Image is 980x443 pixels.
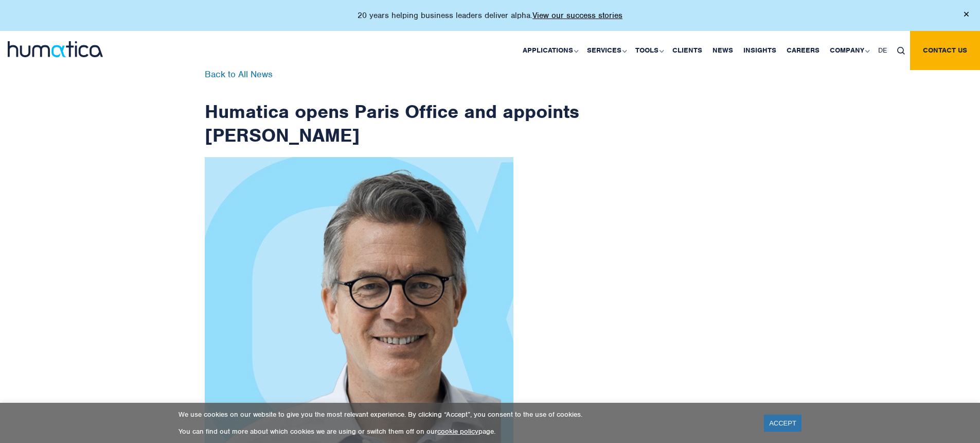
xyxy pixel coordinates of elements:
span: DE [878,46,887,55]
p: You can find out more about which cookies we are using or switch them off on our page. [179,427,751,436]
p: We use cookies on our website to give you the most relevant experience. By clicking “Accept”, you... [179,410,751,419]
img: search_icon [897,47,905,55]
a: View our success stories [532,10,622,21]
a: ACCEPT [764,415,801,432]
a: Back to All News [205,69,273,80]
a: DE [873,31,892,70]
p: 20 years helping business leaders deliver alpha. [358,10,622,21]
a: Insights [738,31,781,70]
a: Contact us [910,31,980,70]
a: News [707,31,738,70]
h1: Humatica opens Paris Office and appoints [PERSON_NAME] [205,70,580,147]
a: Careers [781,31,825,70]
img: logo [8,41,103,57]
a: Tools [630,31,667,70]
a: Company [825,31,873,70]
a: Clients [667,31,707,70]
a: cookie policy [437,427,478,436]
a: Applications [518,31,582,70]
a: Services [582,31,630,70]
